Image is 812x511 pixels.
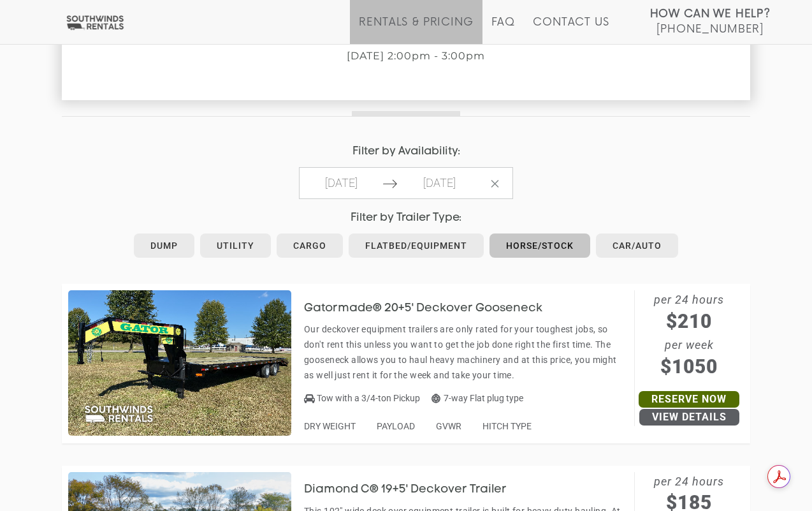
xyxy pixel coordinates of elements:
span: [PHONE_NUMBER] [656,23,764,36]
p: [DATE] 2:00pm - 3:00pm [62,50,769,62]
span: HITCH TYPE [482,421,532,431]
span: GVWR [436,421,461,431]
h3: Gatormade® 20+5' Deckover Gooseneck [304,302,562,315]
a: Utility [200,233,271,258]
strong: How Can We Help? [650,8,771,20]
p: Our deckover equipment trailers are only rated for your toughest jobs, so don't rent this unless ... [304,322,628,383]
a: Reserve Now [639,391,739,408]
h3: Diamond C® 19+5' Deckover Trailer [304,484,526,496]
span: 7-way Flat plug type [431,393,523,403]
a: Horse/Stock [489,233,590,258]
a: Car/Auto [596,233,678,258]
img: Southwinds Rentals Logo [64,15,126,31]
h4: Filter by Availability: [62,145,750,158]
span: Tow with a 3/4-ton Pickup [317,393,420,403]
span: $1050 [635,352,744,381]
a: Contact Us [533,16,609,44]
a: How Can We Help? [PHONE_NUMBER] [650,6,771,34]
a: FAQ [491,16,516,44]
span: $210 [635,307,744,336]
span: per 24 hours per week [635,290,744,381]
a: Dump [134,233,194,258]
span: PAYLOAD [377,421,415,431]
span: DRY WEIGHT [304,421,356,431]
a: View Details [639,409,739,426]
a: Gatormade® 20+5' Deckover Gooseneck [304,302,562,313]
h4: Filter by Trailer Type: [62,212,750,224]
a: Flatbed/Equipment [349,233,484,258]
a: Diamond C® 19+5' Deckover Trailer [304,484,526,494]
a: Rentals & Pricing [359,16,473,44]
img: SW012 - Gatormade 20+5' Deckover Gooseneck [68,290,291,436]
a: Cargo [277,233,343,258]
